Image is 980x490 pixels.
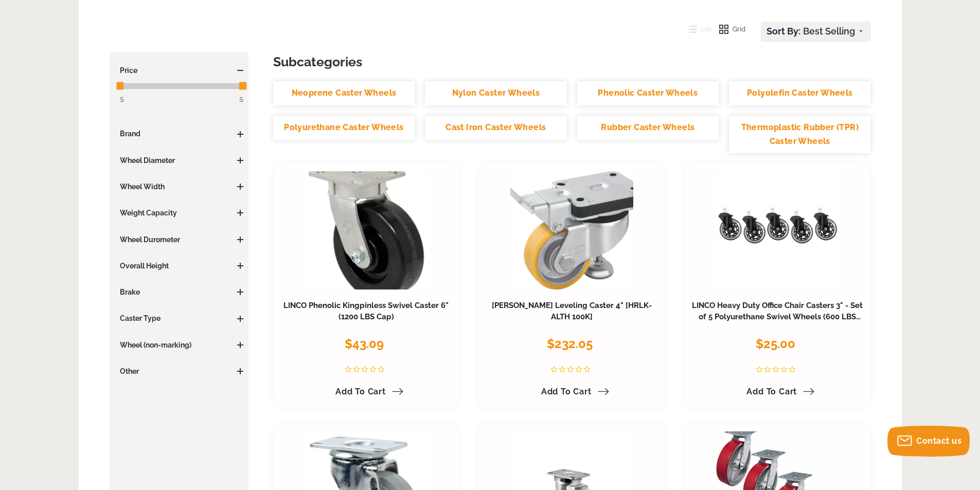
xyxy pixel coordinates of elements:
span: $43.09 [345,336,384,351]
h3: Wheel Width [115,182,244,192]
button: Contact us [887,426,970,457]
a: Nylon Caster Wheels [425,81,566,105]
a: Phenolic Caster Wheels [577,81,719,105]
span: Add to Cart [746,387,797,396]
a: Polyolefin Caster Wheels [729,81,870,105]
h3: Wheel Durometer [115,234,244,245]
span: Contact us [916,436,961,446]
a: Add to Cart [329,383,403,401]
a: [PERSON_NAME] Leveling Caster 4" [HRLK-ALTH 100K] [492,301,652,321]
a: Rubber Caster Wheels [577,116,719,140]
button: Grid [711,22,745,37]
h3: Weight Capacity [115,208,244,218]
h3: Wheel Diameter [115,155,244,166]
a: Neoprene Caster Wheels [273,81,415,105]
span: Add to Cart [335,387,386,396]
a: Add to Cart [535,383,609,401]
span: Add to Cart [541,387,592,396]
a: Cast Iron Caster Wheels [425,116,566,140]
span: $25.00 [756,336,795,351]
span: $ [239,94,243,105]
h3: Overall Height [115,261,244,271]
h3: Other [115,366,244,376]
button: List [680,22,712,37]
a: LINCO Phenolic Kingpinless Swivel Caster 6" (1200 LBS Cap) [283,301,449,321]
a: Polyurethane Caster Wheels [273,116,415,140]
span: $232.05 [547,336,593,351]
h3: Brake [115,287,244,297]
h3: Subcategories [273,52,871,71]
h3: Caster Type [115,313,244,323]
a: LINCO Heavy Duty Office Chair Casters 3" - Set of 5 Polyurethane Swivel Wheels (600 LBS Cap Combi... [692,301,863,333]
a: Thermoplastic Rubber (TPR) Caster Wheels [729,116,870,153]
h3: Price [115,65,244,76]
a: Add to Cart [740,383,814,401]
h3: Brand [115,129,244,139]
h3: Wheel (non-marking) [115,340,244,350]
span: $ [120,96,124,103]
